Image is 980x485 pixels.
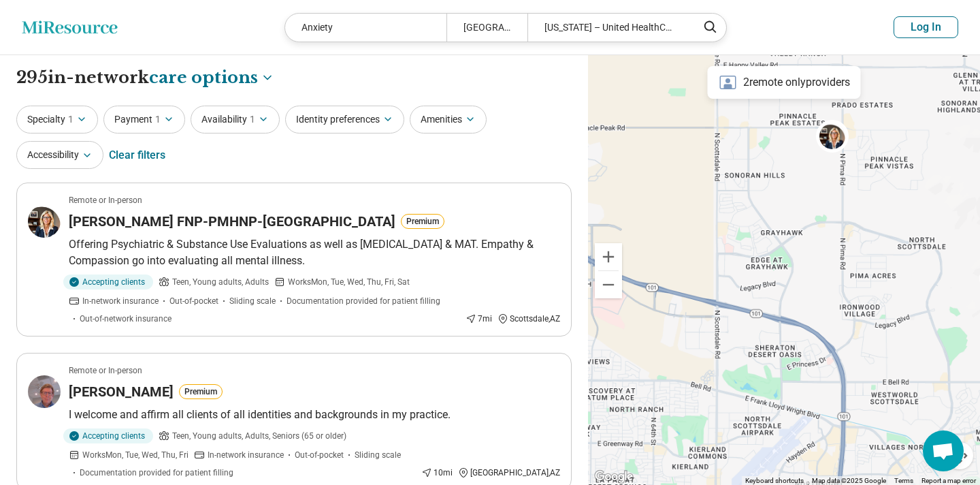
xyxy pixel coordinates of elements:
[69,194,142,206] p: Remote or In-person
[497,313,560,325] div: Scottsdale , AZ
[16,106,98,134] button: Specialty1
[80,467,233,479] span: Documentation provided for patient filling
[16,141,103,169] button: Accessibility
[812,477,886,484] span: Map data ©2025 Google
[103,106,185,134] button: Payment1
[708,66,861,99] div: 2 remote only providers
[295,449,344,461] span: Out-of-pocket
[465,313,492,325] div: 7 mi
[229,295,276,307] span: Sliding scale
[894,16,958,38] button: Log In
[69,382,174,401] h3: [PERSON_NAME]
[401,214,444,229] button: Premium
[410,106,487,134] button: Amenities
[287,295,440,307] span: Documentation provided for patient filling
[69,364,142,377] p: Remote or In-person
[149,66,258,89] span: care options
[69,407,560,423] p: I welcome and affirm all clients of all identities and backgrounds in my practice.
[595,271,622,298] button: Zoom out
[155,112,161,127] span: 1
[69,236,560,269] p: Offering Psychiatric & Substance Use Evaluations as well as [MEDICAL_DATA] & MAT. Empathy & Compa...
[179,384,223,399] button: Premium
[446,14,527,42] div: [GEOGRAPHIC_DATA], AZ 85032
[527,14,689,42] div: [US_STATE] – United HealthCare
[16,66,274,89] h1: 295 in-network
[421,467,453,479] div: 10 mi
[250,112,255,127] span: 1
[172,276,269,288] span: Teen, Young adults, Adults
[355,449,401,461] span: Sliding scale
[169,295,218,307] span: Out-of-pocket
[894,477,913,484] a: Terms (opens in new tab)
[923,431,964,471] div: Open chat
[69,212,395,231] h3: [PERSON_NAME] FNP-PMHNP-[GEOGRAPHIC_DATA]
[191,106,280,134] button: Availability1
[288,276,410,288] span: Works Mon, Tue, Wed, Thu, Fri, Sat
[172,430,346,442] span: Teen, Young adults, Adults, Seniors (65 or older)
[63,428,153,443] div: Accepting clients
[285,106,404,134] button: Identity preferences
[82,449,189,461] span: Works Mon, Tue, Wed, Thu, Fri
[63,275,153,290] div: Accepting clients
[458,467,560,479] div: [GEOGRAPHIC_DATA] , AZ
[82,295,159,307] span: In-network insurance
[208,449,284,461] span: In-network insurance
[149,66,274,89] button: Care options
[109,139,165,172] div: Clear filters
[921,477,976,484] a: Report a map error
[68,112,73,127] span: 1
[80,313,171,325] span: Out-of-network insurance
[595,243,622,270] button: Zoom in
[285,14,446,42] div: Anxiety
